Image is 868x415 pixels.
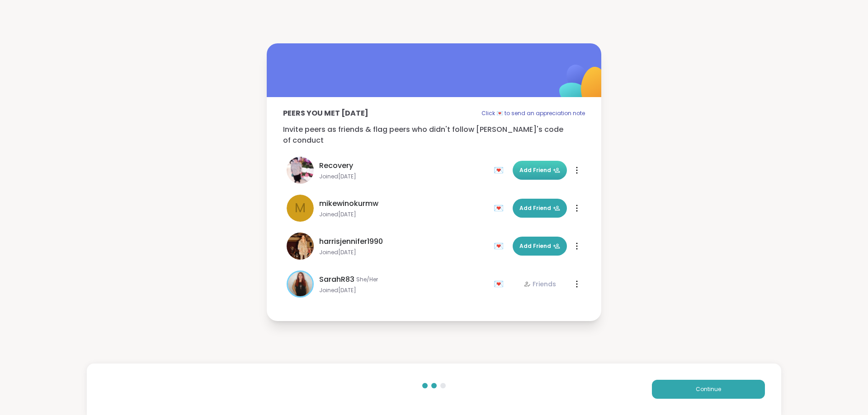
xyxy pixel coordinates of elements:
[494,239,507,253] div: 💌
[319,173,488,180] span: Joined [DATE]
[319,236,383,247] span: harrisjennifer1990
[494,277,507,291] div: 💌
[538,41,628,131] img: ShareWell Logomark
[356,276,378,283] span: She/Her
[519,242,560,250] span: Add Friend
[287,157,314,184] img: Recovery
[319,211,488,218] span: Joined [DATE]
[519,204,560,212] span: Add Friend
[519,166,560,174] span: Add Friend
[513,237,567,256] button: Add Friend
[494,201,507,215] div: 💌
[524,280,556,289] div: Friends
[319,160,353,171] span: Recovery
[319,249,488,256] span: Joined [DATE]
[288,272,312,296] img: SarahR83
[319,287,488,294] span: Joined [DATE]
[283,124,585,146] p: Invite peers as friends & flag peers who didn't follow [PERSON_NAME]'s code of conduct
[295,199,306,218] span: m
[494,163,507,177] div: 💌
[287,233,314,260] img: harrisjennifer1990
[513,199,567,218] button: Add Friend
[283,108,368,119] p: Peers you met [DATE]
[319,274,354,285] span: SarahR83
[513,161,567,180] button: Add Friend
[319,198,378,209] span: mikewinokurmw
[652,380,765,399] button: Continue
[696,385,721,393] span: Continue
[481,108,585,119] p: Click 💌 to send an appreciation note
